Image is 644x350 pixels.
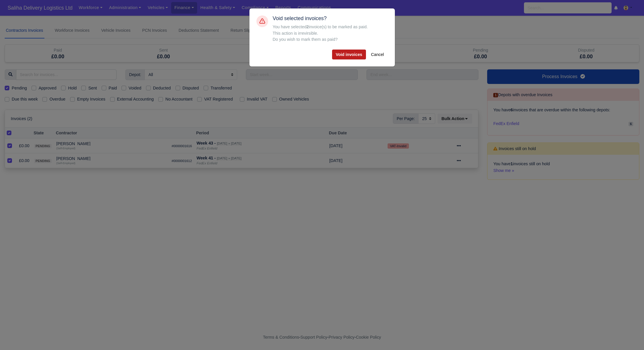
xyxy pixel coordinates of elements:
iframe: Chat Widget [615,322,644,350]
div: Do you wish to mark them as paid? [273,24,388,43]
button: Void invoices [332,50,366,59]
strong: 2 [306,24,309,29]
button: Cancel [367,50,388,59]
div: You have selected invoice(s) to be marked as paid. [273,24,388,30]
h5: Void selected invoices? [273,15,388,22]
div: This action is irrevirsible. [273,30,388,36]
